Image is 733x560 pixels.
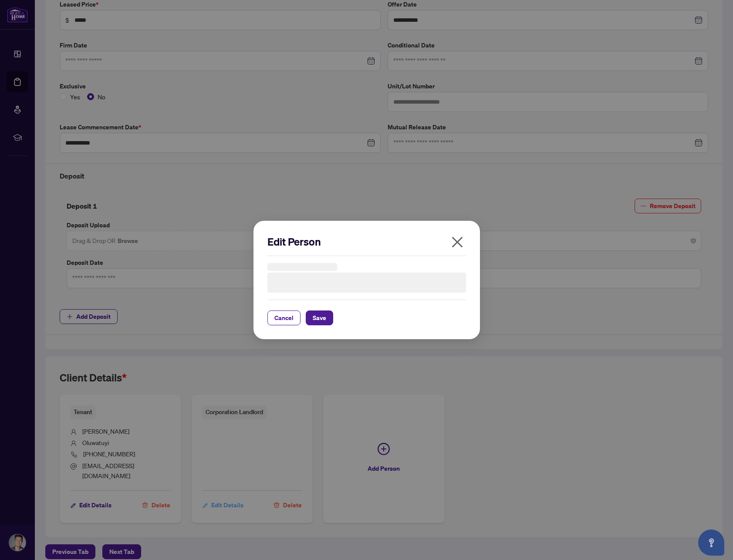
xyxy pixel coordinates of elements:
button: Save [306,310,333,325]
button: Cancel [267,310,301,325]
span: Cancel [274,311,294,325]
span: close [450,235,464,249]
h2: Edit Person [267,235,466,249]
button: Open asap [698,530,724,556]
span: Save [313,311,326,325]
